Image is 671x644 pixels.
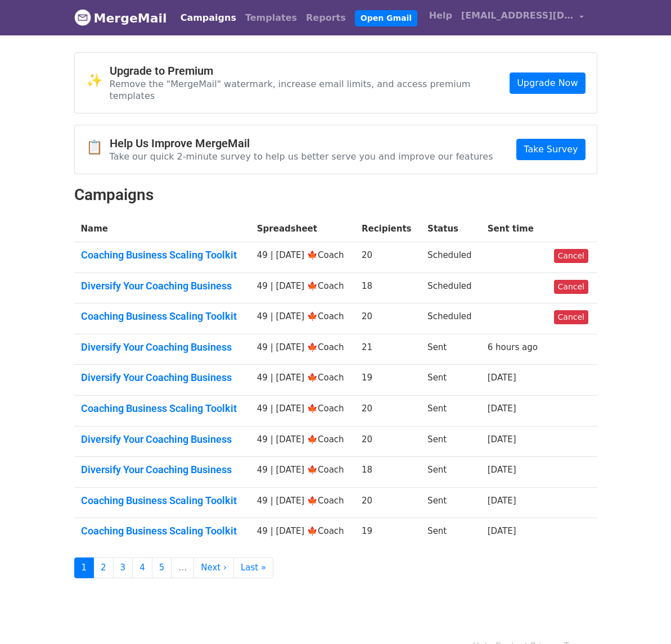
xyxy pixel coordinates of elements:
a: [DATE] [488,465,516,475]
td: Scheduled [421,303,481,334]
a: [DATE] [488,373,516,383]
a: 2 [93,557,114,578]
a: [DATE] [488,403,516,414]
td: 49 | [DATE] 🍁Coach [250,426,355,457]
td: Sent [421,365,481,396]
td: 19 [355,365,421,396]
a: MergeMail [74,6,167,30]
a: Templates [241,7,301,29]
a: Take Survey [516,139,585,160]
td: 49 | [DATE] 🍁Coach [250,457,355,488]
td: 49 | [DATE] 🍁Coach [250,242,355,273]
span: ✨ [86,72,110,89]
td: Sent [421,518,481,548]
a: Diversify Your Coaching Business [81,433,244,446]
a: Diversify Your Coaching Business [81,464,244,476]
a: Diversify Your Coaching Business [81,371,244,384]
a: 1 [74,557,94,578]
span: 📋 [86,139,110,156]
a: [DATE] [488,496,516,506]
td: 20 [355,303,421,334]
p: Take our quick 2-minute survey to help us better serve you and improve our features [110,151,493,162]
td: 20 [355,242,421,273]
a: Coaching Business Scaling Toolkit [81,495,244,507]
td: 49 | [DATE] 🍁Coach [250,303,355,334]
a: [EMAIL_ADDRESS][DOMAIN_NAME] [457,4,588,31]
td: 49 | [DATE] 🍁Coach [250,273,355,303]
a: Cancel [554,310,588,324]
td: 49 | [DATE] 🍁Coach [250,396,355,427]
a: Reports [301,7,350,29]
a: 3 [113,557,133,578]
td: 49 | [DATE] 🍁Coach [250,334,355,365]
td: Sent [421,487,481,518]
a: [DATE] [488,434,516,445]
td: 21 [355,334,421,365]
td: 49 | [DATE] 🍁Coach [250,487,355,518]
td: Sent [421,396,481,427]
td: Scheduled [421,242,481,273]
a: Open Gmail [355,10,417,26]
td: Sent [421,457,481,488]
td: Scheduled [421,273,481,303]
h4: Upgrade to Premium [110,64,510,78]
td: 20 [355,487,421,518]
th: Sent time [481,216,547,242]
td: Sent [421,426,481,457]
h2: Campaigns [74,185,597,205]
a: Coaching Business Scaling Toolkit [81,402,244,415]
a: Campaigns [176,7,241,29]
a: Cancel [554,280,588,294]
span: [EMAIL_ADDRESS][DOMAIN_NAME] [461,9,574,22]
p: Remove the "MergeMail" watermark, increase email limits, and access premium templates [110,78,510,102]
td: 49 | [DATE] 🍁Coach [250,365,355,396]
a: 4 [132,557,152,578]
a: Last » [233,557,273,578]
td: 49 | [DATE] 🍁Coach [250,518,355,548]
th: Spreadsheet [250,216,355,242]
th: Status [421,216,481,242]
a: 6 hours ago [488,342,538,352]
h4: Help Us Improve MergeMail [110,137,493,150]
a: Diversify Your Coaching Business [81,341,244,353]
td: 20 [355,426,421,457]
a: Help [425,4,457,27]
td: 18 [355,273,421,303]
td: 19 [355,518,421,548]
a: Next › [193,557,234,578]
a: Diversify Your Coaching Business [81,280,244,292]
td: 18 [355,457,421,488]
a: Coaching Business Scaling Toolkit [81,525,244,537]
a: Coaching Business Scaling Toolkit [81,310,244,323]
a: 5 [152,557,172,578]
a: [DATE] [488,526,516,536]
th: Recipients [355,216,421,242]
td: Sent [421,334,481,365]
a: Cancel [554,249,588,263]
a: Upgrade Now [510,72,585,94]
a: Coaching Business Scaling Toolkit [81,249,244,261]
img: MergeMail logo [74,9,91,26]
th: Name [74,216,250,242]
td: 20 [355,396,421,427]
